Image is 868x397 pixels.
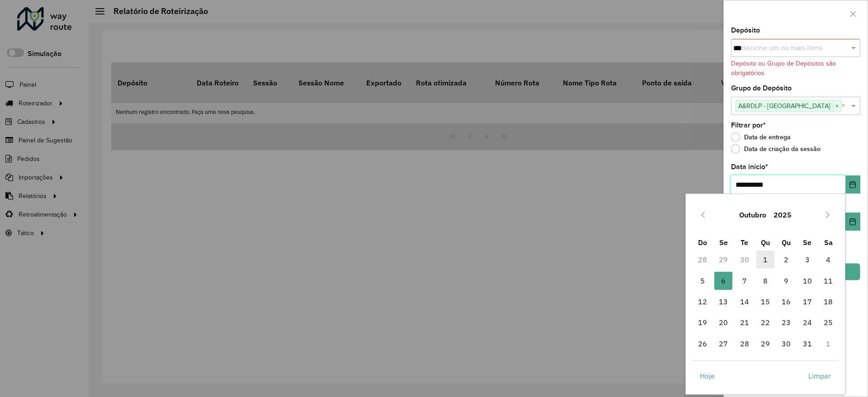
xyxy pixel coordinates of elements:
span: A&RDLP - [GEOGRAPHIC_DATA] [736,100,833,111]
td: 18 [818,291,839,312]
label: Depósito [731,25,760,36]
span: Limpar [808,370,831,381]
td: 1 [818,333,839,354]
span: Clear all [841,100,849,111]
label: Grupo de Depósito [731,83,792,94]
td: 14 [734,291,755,312]
span: Se [803,238,811,247]
td: 28 [692,249,713,270]
span: 10 [798,272,816,290]
td: 19 [692,312,713,333]
button: Limpar [801,367,839,385]
td: 13 [713,291,734,312]
td: 26 [692,333,713,354]
td: 5 [692,270,713,291]
td: 15 [755,291,776,312]
td: 23 [776,312,797,333]
span: 15 [756,293,774,311]
td: 25 [818,312,839,333]
span: 3 [798,250,816,269]
td: 6 [713,270,734,291]
td: 29 [755,333,776,354]
span: × [833,101,841,112]
td: 21 [734,312,755,333]
label: Data de criação da sessão [731,144,821,153]
td: 17 [797,291,818,312]
label: Data de entrega [731,132,791,142]
button: Previous Month [696,208,710,222]
button: Choose Date [845,213,860,231]
span: 16 [777,293,795,311]
span: 31 [798,335,816,353]
span: Hoje [700,370,715,381]
span: 13 [714,293,732,311]
span: 14 [736,293,754,311]
span: 22 [756,313,774,331]
td: 20 [713,312,734,333]
td: 30 [734,249,755,270]
td: 11 [818,270,839,291]
td: 22 [755,312,776,333]
td: 8 [755,270,776,291]
td: 4 [818,249,839,270]
formly-validation-message: Depósito ou Grupo de Depósitos são obrigatórios [731,60,836,76]
td: 9 [776,270,797,291]
span: 18 [819,293,837,311]
button: Choose Month [736,204,770,226]
td: 3 [797,249,818,270]
span: Qu [761,238,770,247]
span: 6 [714,272,732,290]
span: 5 [693,272,712,290]
span: 1 [756,250,774,269]
span: 30 [777,335,795,353]
span: 12 [693,293,712,311]
button: Choose Year [770,204,795,226]
td: 7 [734,270,755,291]
span: 8 [756,272,774,290]
td: 28 [734,333,755,354]
td: 29 [713,249,734,270]
span: 20 [714,313,732,331]
span: 2 [777,250,795,269]
td: 30 [776,333,797,354]
label: Data início [731,161,768,172]
span: Sa [824,238,833,247]
span: Do [698,238,707,247]
td: 24 [797,312,818,333]
span: 25 [819,313,837,331]
td: 27 [713,333,734,354]
span: 19 [693,313,712,331]
button: Hoje [692,367,722,385]
span: 28 [736,335,754,353]
button: Next Month [821,208,835,222]
span: 23 [777,313,795,331]
span: Se [719,238,728,247]
td: 31 [797,333,818,354]
span: Te [741,238,748,247]
label: Filtrar por [731,120,766,131]
button: Choose Date [845,175,860,194]
span: 27 [714,335,732,353]
td: 2 [776,249,797,270]
span: 17 [798,293,816,311]
span: 29 [756,335,774,353]
span: 4 [819,250,837,269]
td: 12 [692,291,713,312]
span: 7 [736,272,754,290]
span: 21 [736,313,754,331]
span: 11 [819,272,837,290]
span: 9 [777,272,795,290]
div: Choose Date [685,194,845,394]
span: 26 [693,335,712,353]
span: Qu [782,238,791,247]
span: 24 [798,313,816,331]
td: 10 [797,270,818,291]
td: 16 [776,291,797,312]
td: 1 [755,249,776,270]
